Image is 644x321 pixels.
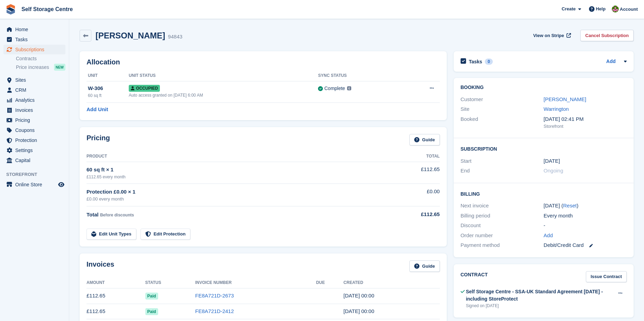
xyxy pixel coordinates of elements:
[195,308,234,314] a: FE8A721D-2412
[409,260,440,272] a: Guide
[544,96,586,102] a: [PERSON_NAME]
[612,6,619,12] img: Robert Fletcher
[562,6,575,12] span: Create
[100,213,134,217] span: Before discounts
[19,3,75,15] a: Self Storage Centre
[461,167,544,175] div: End
[461,115,544,130] div: Booked
[544,241,627,249] div: Debit/Credit Card
[544,115,627,123] div: [DATE] 02:41 PM
[87,304,145,319] td: £112.65
[318,70,403,81] th: Sync Status
[530,30,572,41] a: View on Stripe
[3,135,65,145] a: menu
[16,64,49,71] span: Price increases
[324,85,345,92] div: Complete
[87,260,114,272] h2: Invoices
[87,166,386,174] div: 60 sq ft × 1
[3,95,65,105] a: menu
[15,85,57,95] span: CRM
[461,202,544,210] div: Next invoice
[3,35,65,44] a: menu
[88,84,129,92] div: W-306
[469,59,482,65] h2: Tasks
[461,212,544,220] div: Billing period
[15,105,57,115] span: Invoices
[620,6,638,13] span: Account
[87,174,386,180] div: £112.65 every month
[16,55,65,62] a: Contracts
[461,105,544,113] div: Site
[544,106,569,112] a: Warrington
[15,75,57,85] span: Sites
[533,32,564,39] span: View on Stripe
[466,303,614,309] div: Signed on [DATE]
[87,106,108,114] a: Add Unit
[3,105,65,115] a: menu
[544,212,627,220] div: Every month
[461,190,627,197] h2: Billing
[88,92,129,99] div: 60 sq ft
[3,145,65,155] a: menu
[3,155,65,165] a: menu
[461,222,544,230] div: Discount
[129,70,318,81] th: Unit Status
[544,123,627,130] div: Storefront
[15,25,57,34] span: Home
[15,95,57,105] span: Analytics
[3,180,65,189] a: menu
[87,288,145,304] td: £112.65
[87,212,99,217] span: Total
[386,162,439,184] td: £112.65
[461,271,488,283] h2: Contract
[15,125,57,135] span: Coupons
[195,277,316,288] th: Invoice Number
[6,171,69,178] span: Storefront
[87,58,440,66] h2: Allocation
[16,63,65,71] a: Price increases NEW
[168,33,182,41] div: 94843
[6,4,16,15] img: stora-icon-8386f47178a22dfd0bd8f6a31ec36ba5ce8667c1dd55bd0f319d3a0aa187defe.svg
[3,25,65,34] a: menu
[544,168,563,173] span: Ongoing
[87,188,386,196] div: Protection £0.00 × 1
[344,293,374,298] time: 2025-09-09 23:00:31 UTC
[145,293,158,300] span: Paid
[15,115,57,125] span: Pricing
[347,86,351,90] img: icon-info-grey-7440780725fd019a000dd9b08b2336e03edf1995a4989e88bcd33f0948082b44.svg
[145,277,195,288] th: Status
[15,135,57,145] span: Protection
[563,203,577,208] a: Reset
[87,229,136,240] a: Edit Unit Types
[15,180,57,189] span: Online Store
[386,211,439,219] div: £112.65
[461,241,544,249] div: Payment method
[461,145,627,152] h2: Subscription
[409,134,440,145] a: Guide
[3,75,65,85] a: menu
[544,202,627,210] div: [DATE] ( )
[544,232,553,240] a: Add
[461,157,544,165] div: Start
[485,59,493,65] div: 0
[386,184,439,206] td: £0.00
[145,308,158,315] span: Paid
[316,277,343,288] th: Due
[386,151,439,162] th: Total
[461,232,544,240] div: Order number
[461,85,627,90] h2: Booking
[195,293,234,298] a: FE8A721D-2673
[3,45,65,54] a: menu
[87,134,110,145] h2: Pricing
[15,155,57,165] span: Capital
[344,308,374,314] time: 2025-08-09 23:00:42 UTC
[87,151,386,162] th: Product
[580,30,634,41] a: Cancel Subscription
[96,31,165,40] h2: [PERSON_NAME]
[129,92,318,98] div: Auto access granted on [DATE] 6:00 AM
[466,288,614,303] div: Self Storage Centre - SSA-UK Standard Agreement [DATE] - including StoreProtect
[344,277,440,288] th: Created
[87,196,386,203] div: £0.00 every month
[87,277,145,288] th: Amount
[15,45,57,54] span: Subscriptions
